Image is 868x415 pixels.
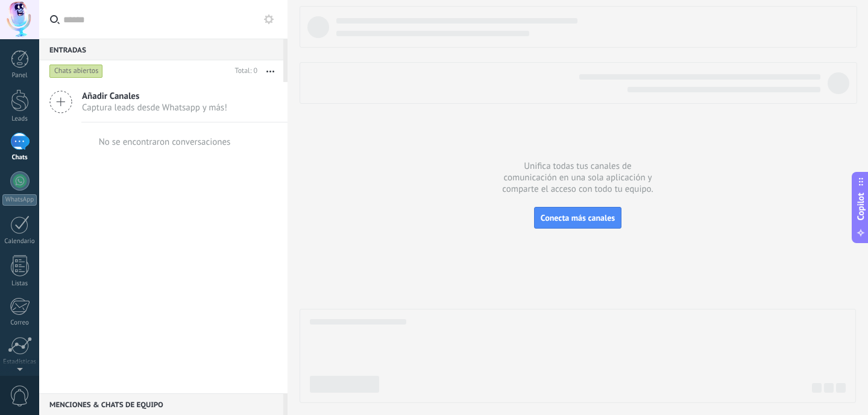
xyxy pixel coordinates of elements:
div: Chats [2,154,37,162]
span: Conecta más canales [541,212,615,223]
div: Panel [2,72,37,80]
div: Entradas [39,39,283,60]
span: Copilot [855,193,867,221]
div: No se encontraron conversaciones [99,136,231,148]
span: Captura leads desde Whatsapp y más! [82,102,227,113]
div: Listas [2,280,37,288]
div: Leads [2,115,37,123]
div: Menciones & Chats de equipo [39,393,283,415]
button: Conecta más canales [534,207,621,229]
span: Añadir Canales [82,90,227,102]
div: WhatsApp [2,194,37,206]
div: Calendario [2,238,37,246]
div: Total: 0 [230,65,257,77]
div: Correo [2,319,37,327]
div: Chats abiertos [49,64,103,78]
